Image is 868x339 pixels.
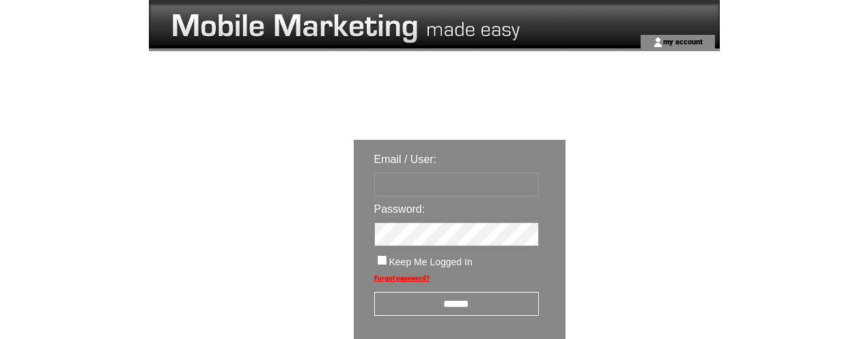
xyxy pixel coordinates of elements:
a: my account [663,37,703,46]
img: account_icon.gif [653,37,663,48]
span: Keep Me Logged In [389,256,473,267]
span: Email / User: [374,153,437,165]
a: Forgot password? [374,274,430,282]
span: Password: [374,203,425,215]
